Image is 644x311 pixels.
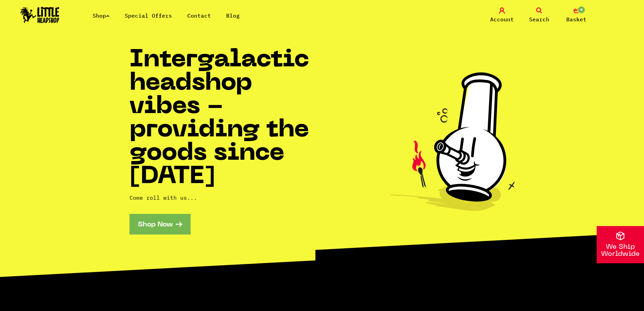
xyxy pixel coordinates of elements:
[226,12,240,19] a: Blog
[20,7,59,23] img: Little Head Shop Logo
[522,7,556,23] a: Search
[187,12,211,19] a: Contact
[566,15,587,23] span: Basket
[129,214,191,235] a: Shop Now
[125,12,172,19] a: Special Offers
[577,6,586,14] span: 0
[93,12,110,19] a: Shop
[559,7,593,23] a: 0 Basket
[597,244,644,258] p: We Ship Worldwide
[129,194,322,202] p: Come roll with us...
[129,49,322,189] h1: Intergalactic headshop vibes - providing the goods since [DATE]
[529,15,549,23] span: Search
[490,15,514,23] span: Account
